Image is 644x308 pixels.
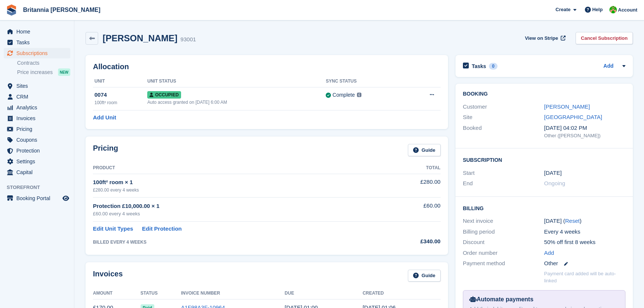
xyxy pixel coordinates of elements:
span: CRM [16,92,61,102]
span: Settings [16,156,61,167]
a: menu [4,81,70,91]
div: Booked [463,124,544,139]
img: Wendy Thorp [609,6,617,13]
div: Start [463,169,544,177]
a: Guide [408,270,441,282]
div: Discount [463,238,544,247]
span: Invoices [16,113,61,123]
div: 93001 [180,35,196,44]
h2: Booking [463,91,625,97]
span: Booking Portal [16,193,61,203]
div: 100ft² room × 1 [93,178,376,187]
th: Status [141,288,181,299]
div: 0074 [94,91,147,99]
div: £280.00 every 4 weeks [93,187,376,193]
th: Invoice Number [181,288,285,299]
span: Tasks [16,37,61,48]
div: BILLED EVERY 4 WEEKS [93,239,376,246]
time: 2025-06-30 00:00:00 UTC [544,169,561,177]
th: Product [93,162,376,174]
th: Due [285,288,363,299]
div: Complete [332,91,355,99]
div: 50% off first 8 weeks [544,238,625,247]
span: Protection [16,145,61,156]
p: Payment card added will be auto-linked [544,270,625,285]
div: Customer [463,103,544,111]
th: Created [363,288,441,299]
th: Total [376,162,441,174]
span: Price increases [17,69,53,76]
a: menu [4,113,70,123]
div: Next invoice [463,217,544,225]
h2: Billing [463,204,625,212]
div: [DATE] 04:02 PM [544,124,625,132]
div: Order number [463,249,544,257]
div: [DATE] ( ) [544,217,625,225]
a: menu [4,145,70,156]
div: End [463,179,544,188]
span: View on Stripe [525,35,558,42]
div: Auto access granted on [DATE] 6:00 AM [147,99,326,106]
a: Add [544,249,554,257]
a: Edit Protection [142,225,182,233]
a: Guide [408,144,441,156]
h2: Invoices [93,270,123,282]
a: [PERSON_NAME] [544,103,590,110]
h2: Tasks [472,63,486,70]
span: Sites [16,81,61,91]
a: menu [4,193,70,203]
a: Britannia [PERSON_NAME] [20,4,103,16]
span: Home [16,26,61,37]
a: Add [603,62,614,71]
a: Edit Unit Types [93,225,133,233]
span: Coupons [16,135,61,145]
a: menu [4,92,70,102]
div: Other [544,259,625,268]
div: Billing period [463,228,544,236]
td: £280.00 [376,174,441,197]
span: Create [556,6,570,13]
a: Reset [565,218,580,224]
span: Pricing [16,124,61,134]
a: menu [4,124,70,134]
div: Other ([PERSON_NAME]) [544,132,625,139]
a: menu [4,135,70,145]
a: menu [4,26,70,37]
span: Ongoing [544,180,565,186]
span: Help [592,6,603,13]
a: View on Stripe [522,32,567,44]
span: Capital [16,167,61,177]
a: menu [4,37,70,48]
h2: Subscription [463,156,625,163]
span: Occupied [147,91,181,99]
span: Analytics [16,102,61,113]
div: 100ft² room [94,99,147,106]
a: menu [4,48,70,58]
img: icon-info-grey-7440780725fd019a000dd9b08b2336e03edf1995a4989e88bcd33f0948082b44.svg [357,93,361,97]
th: Unit Status [147,76,326,87]
h2: Allocation [93,62,441,71]
a: menu [4,156,70,167]
th: Sync Status [326,76,406,87]
th: Unit [93,76,147,87]
a: menu [4,167,70,177]
div: Every 4 weeks [544,228,625,236]
h2: [PERSON_NAME] [103,33,177,43]
h2: Pricing [93,144,118,156]
span: Subscriptions [16,48,61,58]
a: Contracts [17,60,70,67]
div: Automate payments [469,295,619,304]
div: £60.00 every 4 weeks [93,210,376,218]
span: Storefront [7,184,74,191]
a: menu [4,102,70,113]
div: Payment method [463,259,544,268]
a: Preview store [61,194,70,203]
div: £340.00 [376,237,441,246]
div: 0 [489,63,498,70]
a: Cancel Subscription [576,32,633,44]
div: Site [463,113,544,122]
div: NEW [58,68,70,76]
td: £60.00 [376,198,441,222]
a: Price increases NEW [17,68,70,76]
a: [GEOGRAPHIC_DATA] [544,114,602,120]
